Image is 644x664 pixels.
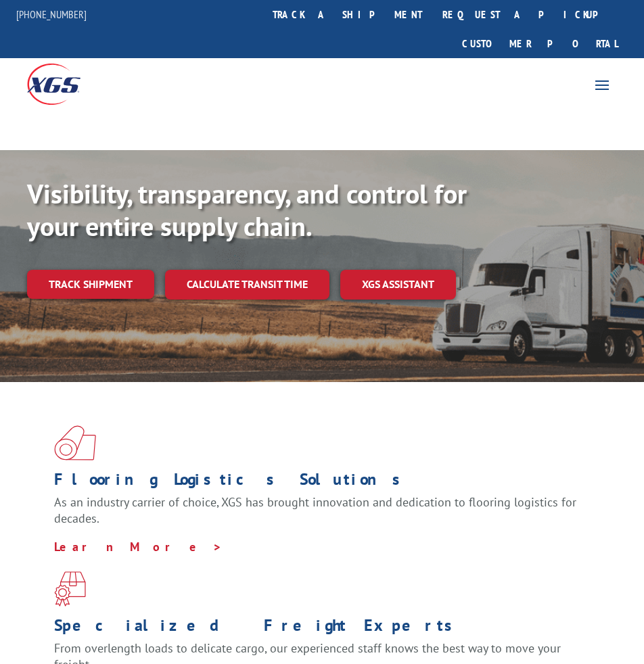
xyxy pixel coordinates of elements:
[54,471,580,494] h1: Flooring Logistics Solutions
[165,270,329,299] a: Calculate transit time
[54,494,576,526] span: As an industry carrier of choice, XGS has brought innovation and dedication to flooring logistics...
[54,617,580,640] h1: Specialized Freight Experts
[27,270,154,298] a: Track shipment
[27,176,467,243] b: Visibility, transparency, and control for your entire supply chain.
[54,539,223,554] a: Learn More >
[54,425,96,460] img: xgs-icon-total-supply-chain-intelligence-red
[54,571,86,607] img: xgs-icon-focused-on-flooring-red
[16,7,87,21] a: [PHONE_NUMBER]
[452,29,628,58] a: Customer Portal
[340,270,456,299] a: XGS ASSISTANT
